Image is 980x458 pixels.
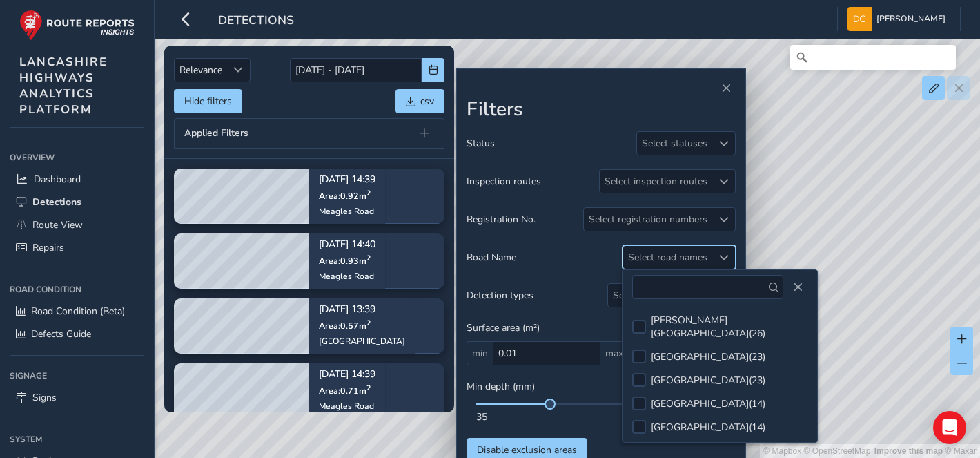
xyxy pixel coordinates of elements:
div: System [10,429,144,450]
span: Signs [32,391,57,404]
span: Surface area (m²) [467,321,540,334]
span: Area: 0.92 m [319,190,371,202]
input: 0 [493,341,600,365]
span: Status [467,137,495,150]
button: Hide filters [174,89,242,113]
button: csv [395,89,444,113]
div: Select inspection routes [600,170,712,193]
div: Meagles Road [319,271,375,282]
div: Select detection types [608,284,712,307]
div: Sort by Date [227,59,250,82]
span: Inspection routes [467,175,541,188]
a: Defects Guide [10,323,144,345]
div: Overview [10,147,144,168]
sup: 2 [366,383,371,393]
span: Detection types [467,289,533,302]
span: Area: 0.57 m [319,320,371,332]
div: [GEOGRAPHIC_DATA] ( 14 ) [651,421,765,434]
a: Repairs [10,236,144,259]
span: Area: 0.93 m [319,255,371,267]
sup: 2 [366,253,371,263]
div: Road Condition [10,279,144,300]
a: Dashboard [10,168,144,191]
button: Close [788,278,807,297]
a: Signs [10,386,144,409]
span: Detections [32,195,81,209]
img: diamond-layout [847,7,872,31]
span: Repairs [32,241,64,254]
div: Meagles Road [319,206,375,217]
a: Road Condition (Beta) [10,300,144,323]
p: [DATE] 14:39 [319,175,375,185]
img: rr logo [19,10,135,41]
p: [DATE] 13:39 [319,305,405,315]
span: Dashboard [34,173,81,186]
div: Select registration numbers [584,208,712,231]
div: [GEOGRAPHIC_DATA] ( 23 ) [651,374,765,387]
span: Relevance [175,59,227,82]
a: Detections [10,191,144,213]
span: Detections [218,12,294,31]
span: min [467,341,493,365]
span: Applied Filters [184,128,248,138]
span: Road Condition (Beta) [31,305,125,318]
button: [PERSON_NAME] [847,7,950,31]
span: Min depth (mm) [467,380,535,393]
span: max [600,341,628,365]
div: [PERSON_NAME][GEOGRAPHIC_DATA] ( 26 ) [651,314,807,340]
span: Defects Guide [31,327,91,341]
div: 35 [476,410,726,423]
p: [DATE] 14:40 [319,240,375,250]
span: Registration No. [467,213,536,226]
div: [GEOGRAPHIC_DATA] [319,336,405,347]
span: LANCASHIRE HIGHWAYS ANALYTICS PLATFORM [19,54,108,117]
div: [GEOGRAPHIC_DATA] ( 23 ) [651,350,765,363]
span: [PERSON_NAME] [876,7,945,31]
span: Route View [32,218,83,231]
a: Route View [10,213,144,236]
button: Close [716,79,736,98]
sup: 2 [366,188,371,198]
div: Signage [10,365,144,386]
div: Select road names [623,246,712,269]
div: [GEOGRAPHIC_DATA] ( 14 ) [651,397,765,410]
div: Meagles Road [319,401,375,412]
sup: 2 [366,318,371,328]
span: Road Name [467,251,516,264]
h2: Filters [467,98,736,122]
span: Area: 0.71 m [319,385,371,397]
div: Select statuses [637,132,712,155]
p: [DATE] 14:39 [319,370,375,380]
input: Search [790,45,956,70]
div: Open Intercom Messenger [933,411,966,444]
span: csv [420,95,434,108]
